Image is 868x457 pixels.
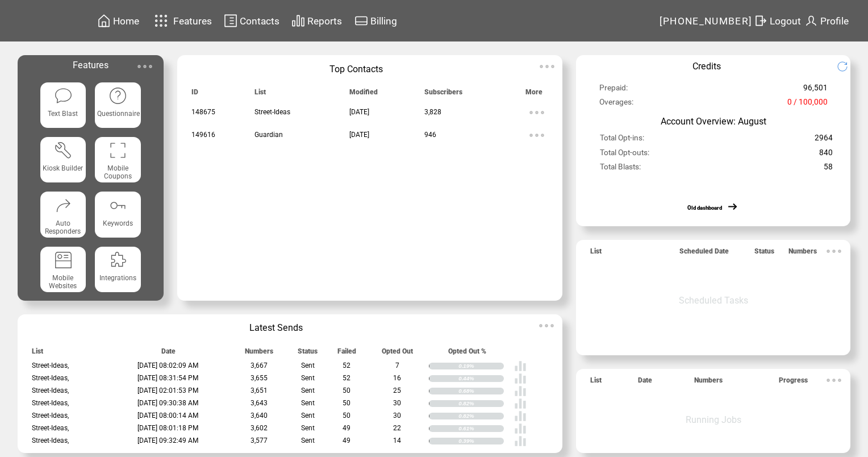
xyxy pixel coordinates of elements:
[54,251,73,269] img: mobile-websites.svg
[600,148,649,162] span: Total Opt-outs:
[307,15,342,27] span: Reports
[424,88,462,101] span: Subscribers
[251,374,268,382] span: 3,655
[49,274,77,290] span: Mobile Websites
[514,372,527,385] img: poll%20-%20white.svg
[245,347,273,360] span: Numbers
[354,14,368,28] img: creidtcard.svg
[251,424,268,432] span: 3,602
[752,12,803,30] a: Logout
[301,387,315,394] span: Sent
[514,385,527,397] img: poll%20-%20white.svg
[458,388,504,394] div: 0.68%
[424,108,441,116] span: 3,828
[224,14,237,28] img: contacts.svg
[97,14,111,28] img: home.svg
[638,376,652,389] span: Date
[32,412,69,419] span: Street-Ideas,
[137,374,199,382] span: [DATE] 08:31:54 PM
[222,12,281,30] a: Contacts
[32,387,69,394] span: Street-Ideas,
[137,399,199,407] span: [DATE] 09:30:38 AM
[32,374,69,382] span: Street-Ideas,
[815,133,833,147] span: 2964
[819,148,833,162] span: 840
[108,86,127,105] img: questionnaire.svg
[525,101,548,124] img: ellypsis.svg
[803,83,828,97] span: 96,501
[514,422,527,435] img: poll%20-%20white.svg
[137,362,199,369] span: [DATE] 08:02:09 AM
[349,88,378,101] span: Modified
[54,196,73,215] img: auto-responders.svg
[301,374,315,382] span: Sent
[113,15,139,27] span: Home
[458,400,504,407] div: 0.82%
[600,133,644,147] span: Total Opt-ins:
[343,362,350,369] span: 52
[349,108,369,116] span: [DATE]
[43,164,83,172] span: Kiosk Builder
[661,116,766,127] span: Account Overview: August
[393,399,401,407] span: 30
[660,15,753,27] span: [PHONE_NUMBER]
[787,97,828,111] span: 0 / 100,000
[343,424,350,432] span: 49
[301,362,315,369] span: Sent
[837,61,857,72] img: refresh.png
[679,247,729,260] span: Scheduled Date
[40,137,86,182] a: Kiosk Builder
[103,219,133,227] span: Keywords
[343,374,350,382] span: 52
[823,369,845,392] img: ellypsis.svg
[45,219,81,235] span: Auto Responders
[32,424,69,432] span: Street-Ideas,
[458,375,504,382] div: 0.44%
[249,322,303,333] span: Latest Sends
[770,15,801,27] span: Logout
[525,124,548,147] img: ellypsis.svg
[393,412,401,419] span: 30
[823,240,845,263] img: ellypsis.svg
[191,131,215,139] span: 149616
[301,437,315,444] span: Sent
[298,347,318,360] span: Status
[536,55,558,78] img: ellypsis.svg
[824,162,833,176] span: 58
[191,88,198,101] span: ID
[251,412,268,419] span: 3,640
[32,437,69,444] span: Street-Ideas,
[337,347,356,360] span: Failed
[694,376,723,389] span: Numbers
[301,412,315,419] span: Sent
[458,363,504,369] div: 0.19%
[679,295,748,306] span: Scheduled Tasks
[108,196,127,215] img: keywords.svg
[424,131,436,139] span: 946
[788,247,817,260] span: Numbers
[40,247,86,292] a: Mobile Websites
[290,12,344,30] a: Reports
[137,387,199,394] span: [DATE] 02:01:53 PM
[393,437,401,444] span: 14
[191,108,215,116] span: 148675
[804,14,818,28] img: profile.svg
[104,164,132,180] span: Mobile Coupons
[54,141,73,160] img: tool%201.svg
[161,347,176,360] span: Date
[95,137,140,182] a: Mobile Coupons
[687,205,722,211] a: Old dashboard
[599,97,633,111] span: Overages:
[353,12,399,30] a: Billing
[600,162,641,176] span: Total Blasts:
[382,347,413,360] span: Opted Out
[686,414,741,425] span: Running Jobs
[395,362,399,369] span: 7
[514,360,527,372] img: poll%20-%20white.svg
[54,86,73,105] img: text-blast.svg
[254,131,283,139] span: Guardian
[32,347,43,360] span: List
[95,247,140,292] a: Integrations
[32,399,69,407] span: Street-Ideas,
[251,399,268,407] span: 3,643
